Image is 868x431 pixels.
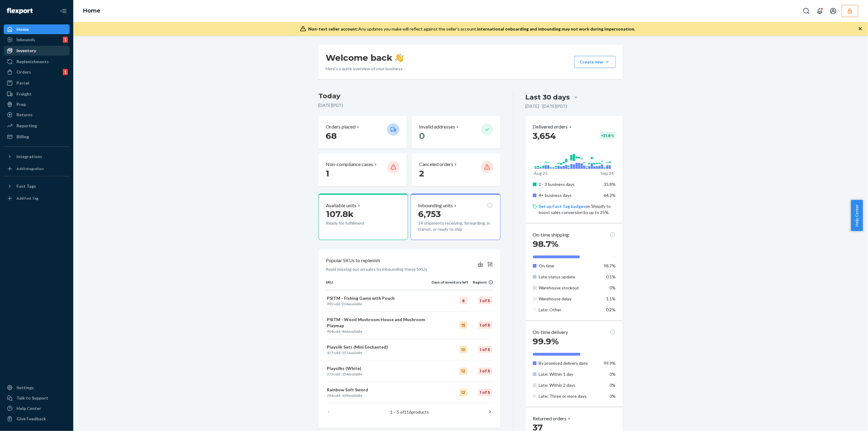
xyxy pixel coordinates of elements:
[326,202,356,209] p: Available units
[534,170,548,176] p: Aug 25
[533,123,573,130] p: Delivered orders
[526,103,567,109] p: [DATE] - [DATE] ( PDT )
[478,321,492,329] div: 1 of 5
[609,285,616,290] span: 0%
[539,192,599,198] p: 4+ business days
[539,203,616,215] p: on Shopify to boost sales conversion by up to 25%.
[318,194,408,240] button: Available units107.8kReady for fulfillment
[419,161,453,168] p: Canceled orders
[609,371,616,377] span: 0%
[327,393,333,398] span: 284
[4,35,70,45] a: Inbounds1
[326,168,329,179] span: 1
[342,329,348,334] span: 466
[83,7,100,14] a: Home
[326,257,380,264] p: Popular SKUs to replenish
[533,239,559,249] span: 98.7%
[412,154,500,186] button: Canceled orders 2
[4,383,70,393] a: Settings
[4,121,70,131] a: Reporting
[574,56,616,68] button: Create new
[4,67,70,77] a: Orders1
[533,336,559,346] span: 99.9%
[827,5,839,17] button: Open account menu
[326,131,337,141] span: 68
[4,393,70,403] a: Talk to Support
[63,37,68,43] div: 1
[327,371,430,377] p: sold · available
[4,132,70,142] a: Billing
[327,329,333,334] span: 904
[16,80,29,86] div: Parcel
[16,26,29,32] div: Home
[539,263,599,269] p: On time
[318,102,501,108] p: [DATE] ( PDT )
[478,297,492,304] div: 1 of 5
[4,110,70,120] a: Returns
[7,8,33,14] img: Flexport logo
[327,344,430,350] p: Playsilk Sets (Mini Enchanted)
[342,372,348,376] span: 154
[342,302,348,306] span: 204
[327,372,333,376] span: 373
[4,414,70,424] button: Give Feedback
[318,154,407,186] button: Non-compliance cases 1
[4,152,70,161] button: Integrations
[851,200,863,231] button: Help Center
[4,24,70,34] a: Home
[460,297,467,304] div: 6
[16,166,44,171] div: Add Integration
[16,405,41,411] div: Help Center
[327,302,333,306] span: 992
[418,220,493,232] p: 14 shipments receiving, forwarding, in transit, or ready to ship
[460,346,467,353] div: 10
[604,263,616,268] span: 98.7%
[460,389,467,396] div: 12
[16,385,34,391] div: Settings
[16,101,26,107] div: Prep
[326,280,432,290] th: SKU
[326,66,403,72] p: Here’s a quick overview of your business
[606,274,616,279] span: 0.1%
[327,301,430,306] p: sold · available
[395,53,403,62] img: hand-wave emoji
[309,26,635,32] div: Any updates you make will reflect against the seller's account.
[533,415,572,422] button: Returned orders
[419,123,455,130] p: Invalid addresses
[326,123,356,130] p: Orders placed
[390,409,429,415] p: 1 – 5 of products
[4,46,70,56] a: Inventory
[16,395,48,401] div: Talk to Support
[16,183,36,189] div: Fast Tags
[410,194,500,240] button: Inbounding units6,75314 shipments receiving, forwarding, in transit, or ready to ship
[327,329,430,334] p: sold · available
[539,181,599,187] p: 1 - 3 business days
[526,92,570,102] div: Last 30 days
[478,368,492,375] div: 1 of 5
[460,321,467,329] div: 15
[16,91,31,97] div: Freight
[609,382,616,388] span: 0%
[460,368,467,375] div: 12
[327,350,430,355] p: sold · available
[63,69,68,75] div: 1
[539,307,599,313] p: Late: Other
[318,116,407,149] button: Orders placed 68
[16,123,37,129] div: Reporting
[78,2,105,20] ol: breadcrumbs
[477,26,635,31] span: International onboarding and inbounding may not work during impersonation.
[326,52,403,63] h1: Welcome back
[478,389,492,396] div: 1 of 5
[326,266,427,272] p: Avoid missing out on sales by inbounding these SKUs
[412,116,500,149] button: Invalid addresses 0
[16,59,49,65] div: Replenishments
[4,100,70,109] a: Prep
[601,170,614,176] p: Sep 24
[4,164,70,174] a: Add Integration
[16,37,35,43] div: Inbounds
[533,231,569,238] p: On-time shipping
[606,296,616,301] span: 1.1%
[539,360,599,366] p: By promised delivery date
[419,168,424,179] span: 2
[418,202,453,209] p: Inbounding units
